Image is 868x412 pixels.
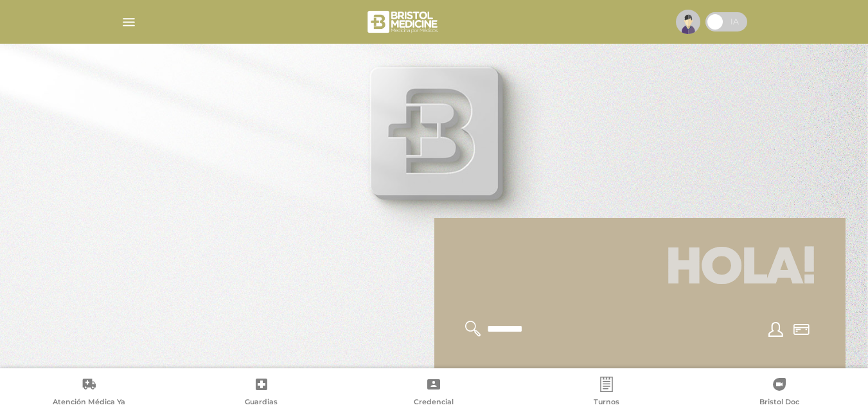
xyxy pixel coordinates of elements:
[759,397,799,409] span: Bristol Doc
[121,14,137,30] img: Cober_menu-lines-white.svg
[676,10,700,34] img: profile-placeholder.svg
[450,233,830,305] h1: Hola!
[3,377,175,409] a: Atención Médica Ya
[520,377,693,409] a: Turnos
[53,397,125,409] span: Atención Médica Ya
[245,397,278,409] span: Guardias
[594,397,619,409] span: Turnos
[414,397,454,409] span: Credencial
[366,6,442,37] img: bristol-medicine-blanco.png
[348,377,520,409] a: Credencial
[175,377,348,409] a: Guardias
[693,377,865,409] a: Bristol Doc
